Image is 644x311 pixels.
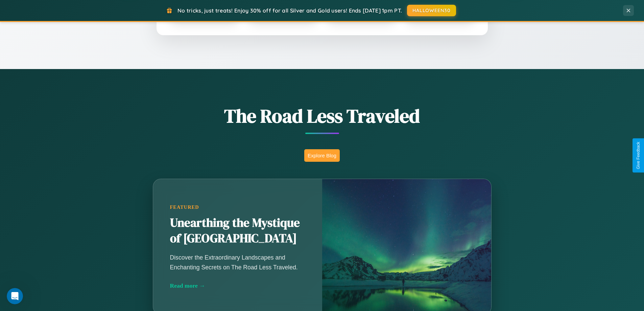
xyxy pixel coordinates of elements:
button: Explore Blog [304,149,340,162]
p: Discover the Extraordinary Landscapes and Enchanting Secrets on The Road Less Traveled. [170,253,305,272]
h2: Unearthing the Mystique of [GEOGRAPHIC_DATA] [170,215,305,246]
span: No tricks, just treats! Enjoy 30% off for all Silver and Gold users! Ends [DATE] 1pm PT. [177,7,402,14]
iframe: Intercom live chat [7,288,23,304]
h1: The Road Less Traveled [119,103,525,129]
button: HALLOWEEN30 [407,5,456,16]
div: Read more → [170,282,305,289]
div: Featured [170,204,305,210]
div: Give Feedback [636,142,641,169]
